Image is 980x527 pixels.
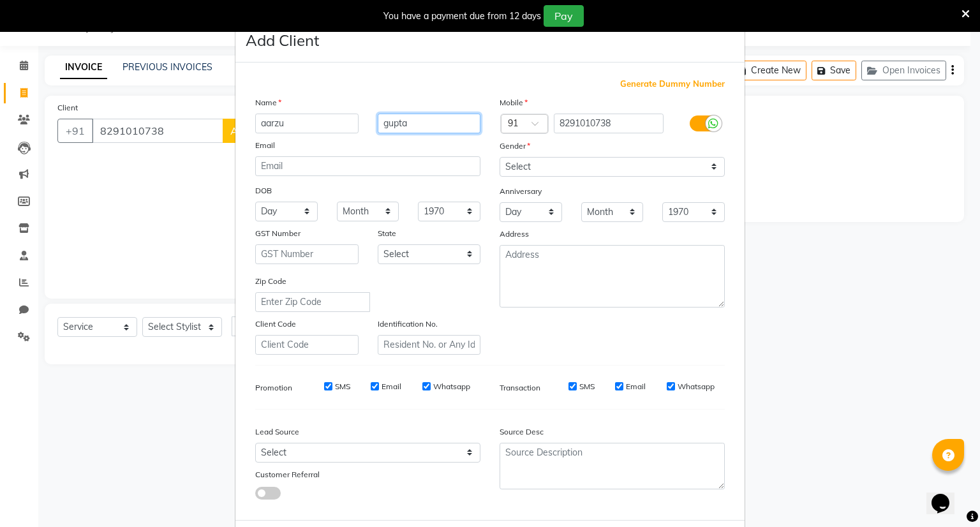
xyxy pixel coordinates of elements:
div: You have a payment due from 12 days [383,10,541,23]
input: Client Code [255,335,359,355]
label: Lead Source [255,426,299,438]
input: Enter Zip Code [255,292,370,312]
input: First Name [255,114,359,133]
label: Whatsapp [678,381,715,392]
button: Pay [544,5,584,27]
input: Last Name [378,114,481,133]
label: SMS [335,381,350,392]
label: Address [500,228,529,240]
label: Email [255,140,275,151]
input: Resident No. or Any Id [378,335,481,355]
iframe: chat widget [926,476,967,514]
label: Name [255,97,281,108]
label: GST Number [255,228,301,239]
label: Gender [500,140,530,152]
label: Zip Code [255,276,286,287]
label: State [378,228,396,239]
label: Email [382,381,401,392]
label: Identification No. [378,318,438,330]
label: Anniversary [500,186,542,197]
h4: Add Client [246,29,319,52]
label: Mobile [500,97,528,108]
label: Transaction [500,382,540,394]
label: Email [626,381,646,392]
label: Whatsapp [433,381,470,392]
label: Customer Referral [255,469,320,480]
span: Generate Dummy Number [620,78,725,91]
label: Source Desc [500,426,544,438]
input: Mobile [554,114,664,133]
input: Email [255,156,480,176]
label: DOB [255,185,272,197]
label: Promotion [255,382,292,394]
label: Client Code [255,318,296,330]
label: SMS [579,381,595,392]
input: GST Number [255,244,359,264]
